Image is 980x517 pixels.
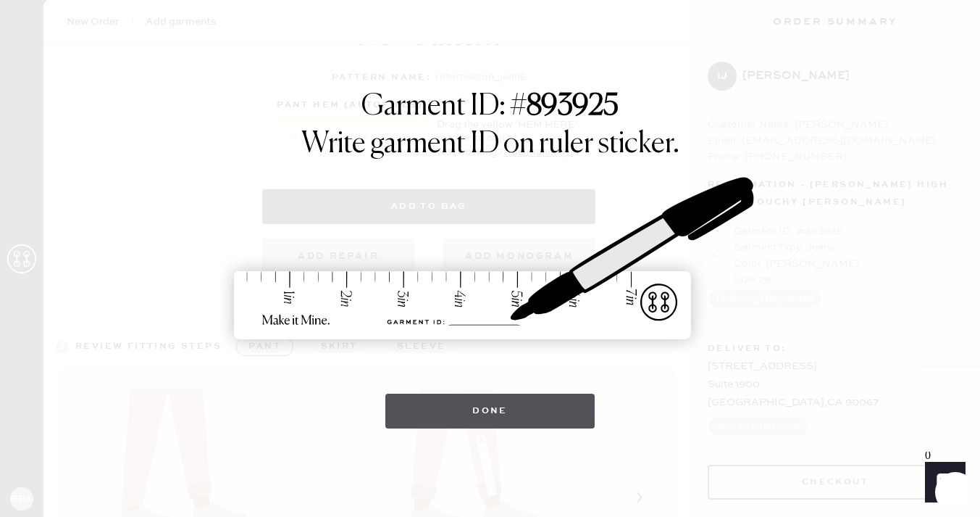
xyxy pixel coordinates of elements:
h1: Write garment ID on ruler sticker. [301,127,679,162]
h1: Garment ID: # [361,89,619,127]
img: ruler-sticker-sharpie.svg [219,140,762,379]
button: Done [385,394,595,429]
strong: 893925 [527,92,619,121]
iframe: Front Chat [911,452,973,514]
